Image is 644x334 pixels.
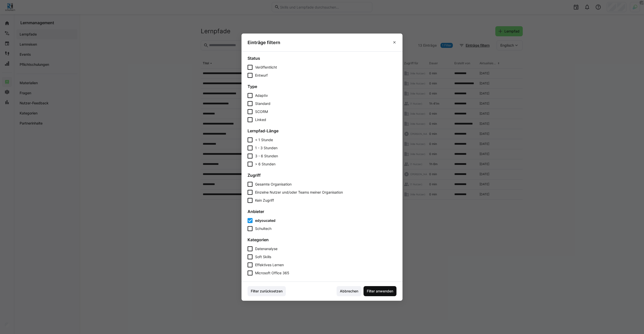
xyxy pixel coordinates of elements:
[248,56,396,61] h4: Status
[255,198,274,203] span: Kein Zugriff
[339,289,359,294] span: Abbrechen
[255,137,273,142] span: < 1 Stunde
[255,246,277,251] span: Datenanalyse
[366,289,394,294] span: Filter anwenden
[255,109,268,114] span: SCORM
[255,154,278,159] span: 3 - 6 Stunden
[255,73,268,78] span: Entwurf
[255,117,266,122] span: Linked
[248,84,396,89] h4: Type
[255,65,277,70] span: Veröffentlicht
[248,209,396,214] h4: Anbieter
[248,237,396,242] h4: Kategorien
[255,93,268,98] span: Adaptiv
[255,226,271,231] span: Schultech
[255,262,284,267] span: Effektives Lernen
[248,286,286,296] button: Filter zurücksetzen
[255,254,271,259] span: Soft Skills
[248,173,396,178] h4: Zugriff
[255,218,275,223] span: edyoucated
[255,182,292,187] span: Gesamte Organisation
[255,270,289,276] span: Microsoft Office 365
[248,128,396,133] h4: Lernpfad-Länge
[364,286,396,296] button: Filter anwenden
[250,289,283,294] span: Filter zurücksetzen
[255,190,343,195] span: Einzelne Nutzer und/oder Teams meiner Organisation
[255,145,277,150] span: 1 - 3 Stunden
[255,162,275,167] span: > 6 Stunden
[248,40,280,45] h3: Einträge filtern
[255,101,270,106] span: Standard
[337,286,361,296] button: Abbrechen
